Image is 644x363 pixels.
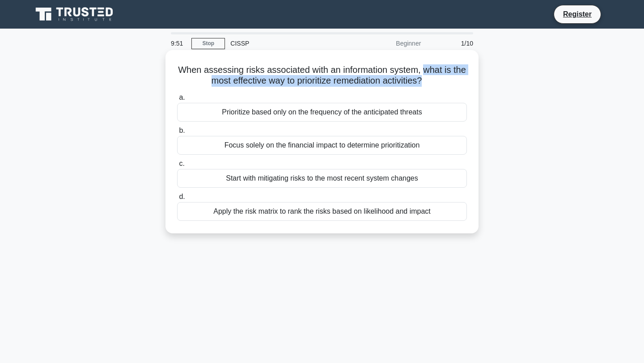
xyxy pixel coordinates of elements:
div: Apply the risk matrix to rank the risks based on likelihood and impact [177,202,467,221]
span: b. [179,127,185,134]
div: Prioritize based only on the frequency of the anticipated threats [177,103,467,122]
div: 1/10 [426,34,479,52]
span: d. [179,193,185,200]
div: 9:51 [165,34,191,52]
h5: When assessing risks associated with an information system, what is the most effective way to pri... [176,64,468,87]
a: Stop [191,38,225,49]
a: Register [558,8,597,20]
div: CISSP [225,34,348,52]
span: a. [179,93,185,101]
div: Beginner [348,34,426,52]
div: Start with mitigating risks to the most recent system changes [177,169,467,188]
span: c. [179,160,184,167]
div: Focus solely on the financial impact to determine prioritization [177,136,467,155]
